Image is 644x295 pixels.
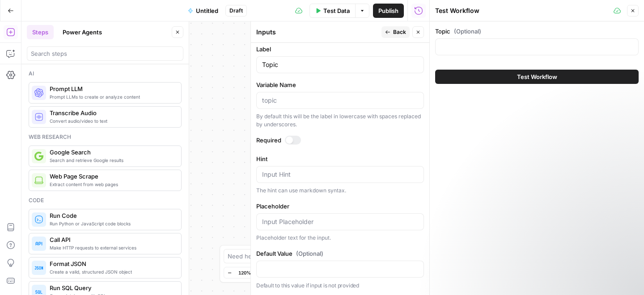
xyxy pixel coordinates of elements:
[256,202,424,211] label: Placeholder
[27,25,54,39] button: Steps
[7,51,147,97] div: Hi there! This is Fin speaking. I’m here to answer your questions, but if we can't figure it out,...
[6,4,23,21] button: go back
[256,45,424,54] label: Label
[50,117,174,125] span: Convert audio/video to text
[256,281,424,290] p: Default to this value if input is not provided
[196,6,218,15] span: Untitled
[229,7,243,15] span: Draft
[381,26,410,38] button: Back
[256,154,424,163] label: Hint
[14,57,140,91] div: Hi there! This is Fin speaking. I’m here to answer your questions, but if we can't figure it out,...
[7,51,172,116] div: Fin says…
[50,259,174,268] span: Format JSON
[25,5,40,19] img: Profile image for Fin
[105,245,167,262] button: Something Else
[50,235,174,244] span: Call API
[43,11,111,20] p: The team can also help
[256,80,424,89] label: Variable Name
[50,220,174,227] span: Run Python or JavaScript code blocks
[238,269,251,276] span: 120%
[50,148,174,157] span: Google Search
[262,60,418,69] input: Input Label
[50,93,174,100] span: Prompt LLMs to create or analyze content
[256,249,424,258] label: Default Value
[29,70,182,78] div: Ai
[435,70,639,84] button: Test Workflow
[43,4,54,11] h1: Fin
[57,25,107,39] button: Power Agents
[309,4,355,18] button: Test Data
[140,4,157,21] button: Home
[182,4,224,18] button: Untitled
[378,6,398,15] span: Publish
[50,268,174,275] span: Create a valid, structured JSON object
[256,28,379,37] div: Inputs
[256,112,424,129] div: By default this will be the label in lowercase with spaces replaced by underscores.
[323,6,350,15] span: Test Data
[50,84,174,93] span: Prompt LLM
[34,200,103,218] button: Account Question
[256,187,424,195] div: The hint can use markdown syntax.
[14,99,51,104] div: Fin • Just now
[517,72,557,81] span: Test Workflow
[157,4,173,20] div: Close
[50,181,174,188] span: Extract content from web pages
[29,133,182,141] div: Web research
[256,136,424,145] label: Required
[373,4,404,18] button: Publish
[50,108,174,117] span: Transcribe Audio
[50,211,174,220] span: Run Code
[50,172,174,181] span: Web Page Scrape
[256,234,424,242] div: Placeholder text for the input.
[115,222,167,240] button: Talk to Sales
[262,96,418,105] input: topic
[393,28,406,36] span: Back
[105,200,167,218] button: Billing Question
[454,27,481,36] span: (Optional)
[296,249,323,258] span: (Optional)
[50,157,174,164] span: Search and retrieve Google results
[31,49,179,58] input: Search steps
[29,196,182,204] div: Code
[435,27,639,36] label: Topic
[50,244,174,251] span: Make HTTP requests to external services
[39,222,112,240] button: Need Help Building
[262,217,418,226] input: Input Placeholder
[50,283,174,292] span: Run SQL Query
